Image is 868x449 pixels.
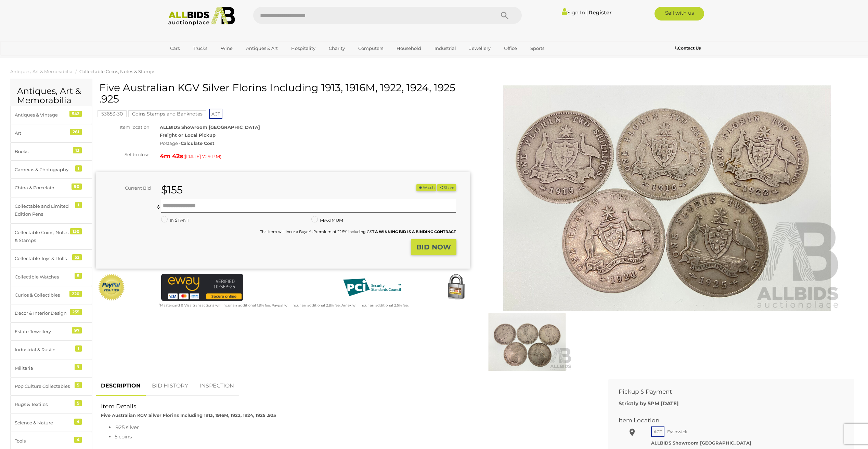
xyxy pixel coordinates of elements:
img: Official PayPal Seal [98,274,126,301]
b: Contact Us [675,45,701,51]
a: Coins Stamps and Banknotes [128,111,206,117]
a: Collectable and Limited Edition Pens 1 [10,197,92,223]
a: Register [589,9,611,16]
a: Science & Nature 4 [10,414,92,432]
mark: 53653-30 [98,110,127,117]
a: INSPECTION [194,376,239,396]
div: Industrial & Rustic [15,346,71,354]
a: Trucks [189,43,212,54]
img: eWAY Payment Gateway [161,274,243,301]
span: ( ) [183,154,221,159]
div: 4 [74,419,82,425]
div: 97 [72,327,82,334]
h2: Item Details [101,403,593,410]
div: Rugs & Textiles [15,400,71,408]
mark: Coins Stamps and Banknotes [128,110,206,117]
a: Curios & Collectibles 220 [10,286,92,304]
a: Industrial & Rustic 1 [10,341,92,359]
a: Sell with us [655,7,704,21]
div: 1 [75,202,82,208]
h2: Pickup & Payment [619,389,834,395]
div: 5 [75,400,82,406]
a: Contact Us [675,44,702,52]
div: Estate Jewellery [15,328,71,336]
strong: ALLBIDS Showroom [GEOGRAPHIC_DATA] [160,124,260,130]
span: ACT [651,426,664,437]
a: Office [500,43,521,54]
strong: ALLBIDS Showroom [GEOGRAPHIC_DATA] [651,440,751,446]
div: 52 [72,254,82,260]
a: Collectable Coins, Notes & Stamps [79,69,155,74]
div: 1 [75,345,82,352]
a: Collectable Toys & Dolls 52 [10,249,92,268]
strong: $155 [161,183,183,196]
div: Collectable Toys & Dolls [15,255,71,262]
small: This Item will incur a Buyer's Premium of 22.5% including GST. [260,229,456,234]
a: Household [392,43,426,54]
div: 542 [69,111,82,117]
label: MAXIMUM [311,216,343,224]
div: Set to close [91,151,155,159]
button: Watch [416,184,436,191]
strong: BID NOW [416,243,451,251]
a: Hospitality [287,43,320,54]
a: Decor & Interior Design 255 [10,304,92,322]
div: Collectable and Limited Edition Pens [15,202,71,218]
div: 5 [75,273,82,279]
div: 90 [72,183,82,190]
button: BID NOW [411,239,456,255]
div: Item location [91,123,155,131]
a: Art 261 [10,124,92,142]
img: Secured by Rapid SSL [442,274,470,301]
a: Collectible Watches 5 [10,268,92,286]
div: Pop Culture Collectables [15,382,71,390]
div: China & Porcelain [15,184,71,192]
div: Curios & Collectibles [15,291,71,299]
div: Tools [15,437,71,445]
a: Antiques & Art [242,43,282,54]
strong: Five Australian KGV Silver Florins Including 1913, 1916M, 1922, 1924, 1925 .925 [101,412,276,418]
a: Sports [526,43,549,54]
a: Books 13 [10,142,92,161]
a: Rugs & Textiles 5 [10,395,92,413]
div: 261 [70,129,82,135]
span: ACT [209,109,222,119]
a: DESCRIPTION [96,376,146,396]
div: 1 [75,165,82,172]
div: 4 [74,437,82,443]
div: Cameras & Photography [15,166,71,174]
div: 255 [70,309,82,315]
h2: Antiques, Art & Memorabilia [17,86,85,105]
a: Jewellery [465,43,495,54]
a: Cameras & Photography 1 [10,161,92,179]
div: Science & Nature [15,419,71,427]
span: | [586,9,588,16]
a: Antiques, Art & Memorabilia [10,69,73,74]
img: PCI DSS compliant [338,274,406,301]
div: Current Bid [96,184,156,192]
div: Militaria [15,364,71,372]
div: Postage - [160,139,470,147]
a: BID HISTORY [147,376,193,396]
button: Search [488,7,522,24]
div: 7 [75,364,82,370]
a: Estate Jewellery 97 [10,323,92,341]
a: [GEOGRAPHIC_DATA] [166,54,223,65]
a: Computers [354,43,388,54]
a: Antiques & Vintage 542 [10,106,92,124]
div: Collectable Coins, Notes & Stamps [15,229,71,245]
a: Industrial [430,43,461,54]
img: Allbids.com.au [165,7,239,26]
a: Sign In [562,9,585,16]
h2: Item Location [619,417,834,424]
li: Watch this item [416,184,436,191]
div: 220 [69,291,82,297]
div: 130 [70,228,82,234]
strong: Calculate Cost [181,140,215,146]
div: Art [15,129,71,137]
li: 5 coins [115,432,593,441]
div: Books [15,148,71,155]
a: Charity [324,43,349,54]
a: 53653-30 [98,111,127,117]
